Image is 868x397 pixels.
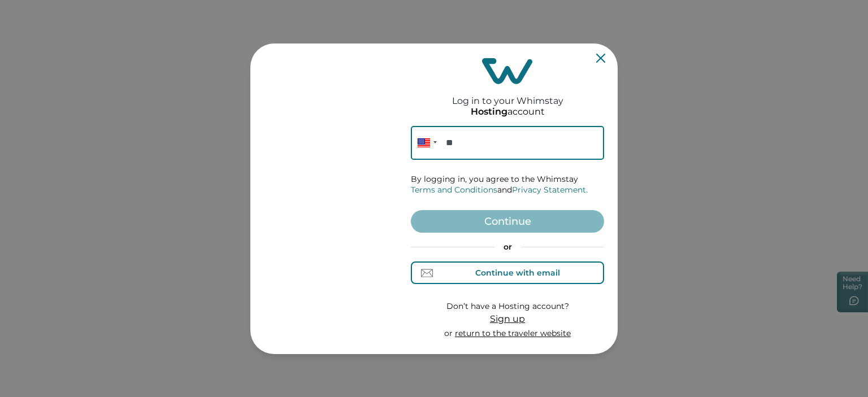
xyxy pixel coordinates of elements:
[471,106,545,117] p: account
[455,328,571,338] a: return to the traveler website
[411,242,604,253] p: or
[444,328,571,339] p: or
[250,43,397,354] img: auth-banner
[411,261,604,284] button: Continue with email
[482,58,533,84] img: login-logo
[452,84,563,106] h2: Log in to your Whimstay
[411,185,497,195] a: Terms and Conditions
[512,185,588,195] a: Privacy Statement.
[411,174,604,196] p: By logging in, you agree to the Whimstay and
[444,301,571,312] p: Don’t have a Hosting account?
[490,313,525,324] span: Sign up
[596,54,605,63] button: Close
[411,126,440,160] div: United States: + 1
[475,268,560,277] div: Continue with email
[471,106,507,117] p: Hosting
[411,210,604,233] button: Continue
